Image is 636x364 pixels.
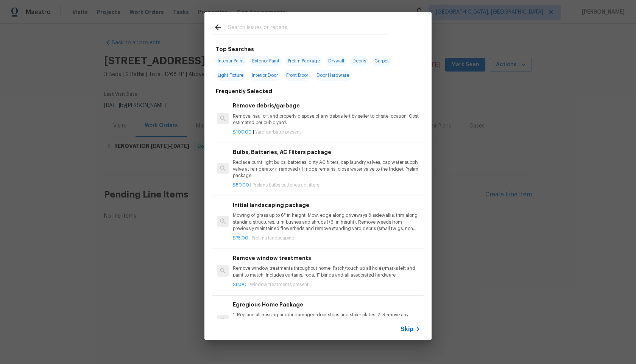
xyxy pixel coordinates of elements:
[215,56,246,66] span: Interior Paint
[314,70,351,81] span: Door Hardware
[401,325,413,333] span: Skip
[233,265,421,278] p: Remove window treatments throughout home. Patch/touch up all holes/marks left and paint to match....
[233,236,248,240] span: $75.00
[216,45,254,53] h6: Top Searches
[233,101,421,110] h6: Remove debris/garbage
[233,201,421,209] h6: Initial landscaping package
[252,236,295,240] span: Prelims landscaping
[233,159,421,179] p: Replace burnt light bulbs, batteries, dirty AC filters, cap laundry valves, cap water supply valv...
[215,70,246,81] span: Light Fixture
[233,235,421,241] p: |
[233,300,421,309] h6: Egregious Home Package
[228,23,388,34] input: Search issues or repairs
[372,56,391,66] span: Carpet
[255,130,301,134] span: Yard garbage present
[233,130,252,134] span: $100.00
[249,70,280,81] span: Interior Door
[233,183,249,187] span: $50.00
[216,87,272,95] h6: Frequently Selected
[233,312,421,331] p: 1. Replace all missing and/or damaged door stops and strike plates. 2. Remove any broken or damag...
[233,282,246,287] span: $8.00
[350,56,368,66] span: Debris
[250,56,282,66] span: Exterior Paint
[233,282,421,288] p: |
[233,148,421,156] h6: Bulbs, Batteries, AC Filters package
[233,182,421,188] p: |
[233,129,421,135] p: |
[233,113,421,126] p: Remove, haul off, and properly dispose of any debris left by seller to offsite location. Cost est...
[250,282,309,287] span: Window treatments present
[285,56,322,66] span: Prelim Package
[233,212,421,232] p: Mowing of grass up to 6" in height. Mow, edge along driveways & sidewalks, trim along standing st...
[253,183,319,187] span: Prelims bulbs batteries ac filters
[326,56,346,66] span: Drywall
[233,254,421,262] h6: Remove window treatments
[284,70,310,81] span: Front Door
